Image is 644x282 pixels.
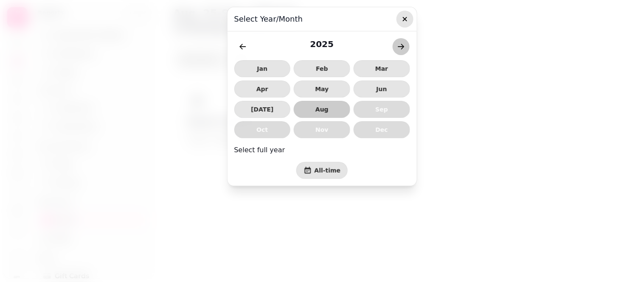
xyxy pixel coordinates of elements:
[393,38,410,55] button: forward-year
[242,86,284,92] span: Apr
[354,60,410,77] button: Mar
[294,121,350,138] button: Nov
[234,38,251,55] button: back-year
[354,81,410,98] button: Jun
[296,162,348,179] button: All-time
[294,60,350,77] button: Feb
[301,86,343,92] span: May
[234,60,291,77] button: Jan
[294,101,350,118] button: Aug
[315,168,341,173] span: All-time
[361,86,403,92] span: Jun
[242,106,284,112] span: [DATE]
[361,127,403,133] span: Dec
[242,127,284,133] span: Oct
[361,106,403,112] span: Sep
[301,127,343,133] span: Nov
[234,101,291,118] button: [DATE]
[234,81,291,98] button: Apr
[242,66,284,72] span: Jan
[354,121,410,138] button: Dec
[294,81,350,98] button: May
[301,66,343,72] span: Feb
[234,14,410,24] h3: Select year/month
[361,66,403,72] span: Mar
[301,106,343,112] span: Aug
[310,38,334,55] h2: 2025
[234,146,285,154] label: Select full year
[354,101,410,118] button: Sep
[234,121,291,138] button: Oct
